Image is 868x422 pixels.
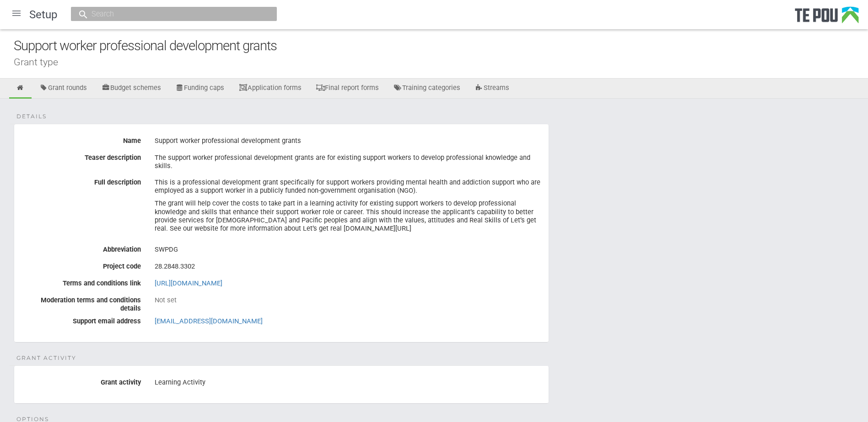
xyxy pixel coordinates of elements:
label: Support email address [14,314,148,325]
div: Learning Activity [155,375,542,390]
a: Grant rounds [32,79,94,99]
a: Streams [468,79,516,99]
a: Budget schemes [95,79,168,99]
div: Support worker professional development grants [14,36,868,56]
a: Final report forms [309,79,386,99]
span: Grant Activity [16,354,76,362]
input: Search [89,9,250,19]
a: [EMAIL_ADDRESS][DOMAIN_NAME] [155,317,263,325]
div: Support worker professional development grants [155,133,542,149]
label: Moderation terms and conditions details [14,293,148,313]
div: The support worker professional development grants are for existing support workers to develop pr... [155,150,542,174]
label: Teaser description [14,150,148,162]
label: Name [14,133,148,145]
p: The grant will help cover the costs to take part in a learning activity for existing support work... [155,199,542,232]
div: SWPDG [155,242,542,258]
a: [URL][DOMAIN_NAME] [155,279,222,287]
p: This is a professional development grant specifically for support workers providing mental health... [155,178,542,195]
div: Grant type [14,57,868,67]
div: 28.2848.3302 [155,259,542,274]
label: Grant activity [14,375,148,386]
div: Not set [155,296,542,304]
label: Project code [14,259,148,270]
label: Full description [14,175,148,186]
label: Terms and conditions link [14,276,148,287]
span: Details [16,112,47,121]
a: Funding caps [169,79,232,99]
label: Abbreviation [14,242,148,253]
a: Application forms [232,79,308,99]
a: Training categories [387,79,467,99]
